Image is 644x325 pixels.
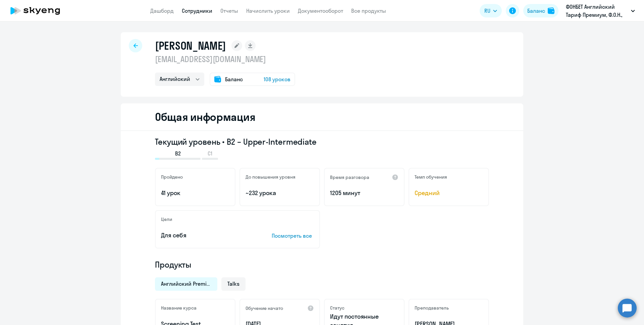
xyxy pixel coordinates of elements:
[562,3,638,19] button: ФОНБЕТ Английский Тариф Премиум, Ф.О.Н., ООО
[566,3,628,19] p: ФОНБЕТ Английский Тариф Премиум, Ф.О.Н., ООО
[548,7,554,14] img: balance
[246,305,283,311] h5: Обучение начато
[161,189,229,197] p: 41 урок
[227,280,239,287] span: Talks
[155,110,255,124] h2: Общая информация
[527,7,545,15] div: Баланс
[415,305,449,311] h5: Преподаватель
[182,7,212,14] a: Сотрудники
[298,7,343,14] a: Документооборот
[480,4,502,17] button: RU
[330,174,369,180] h5: Время разговора
[351,7,386,14] a: Все продукты
[155,136,489,147] h3: Текущий уровень • B2 – Upper-Intermediate
[523,4,558,17] button: Балансbalance
[220,7,238,14] a: Отчеты
[155,39,226,52] h1: [PERSON_NAME]
[246,189,314,197] p: ~232 урока
[150,7,174,14] a: Дашборд
[225,75,243,83] span: Баланс
[161,305,197,311] h5: Название курса
[161,216,172,222] h5: Цели
[415,189,483,197] span: Средний
[161,174,183,180] h5: Пройдено
[175,150,181,157] span: B2
[246,174,296,180] h5: До повышения уровня
[155,259,489,270] h4: Продукты
[330,305,344,311] h5: Статус
[264,75,290,83] span: 108 уроков
[246,7,290,14] a: Начислить уроки
[415,174,447,180] h5: Темп обучения
[330,189,398,197] p: 1205 минут
[208,150,212,157] span: C1
[161,280,211,287] span: Английский Premium
[484,7,490,15] span: RU
[155,54,295,64] p: [EMAIL_ADDRESS][DOMAIN_NAME]
[272,232,314,240] p: Посмотреть все
[161,231,251,240] p: Для себя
